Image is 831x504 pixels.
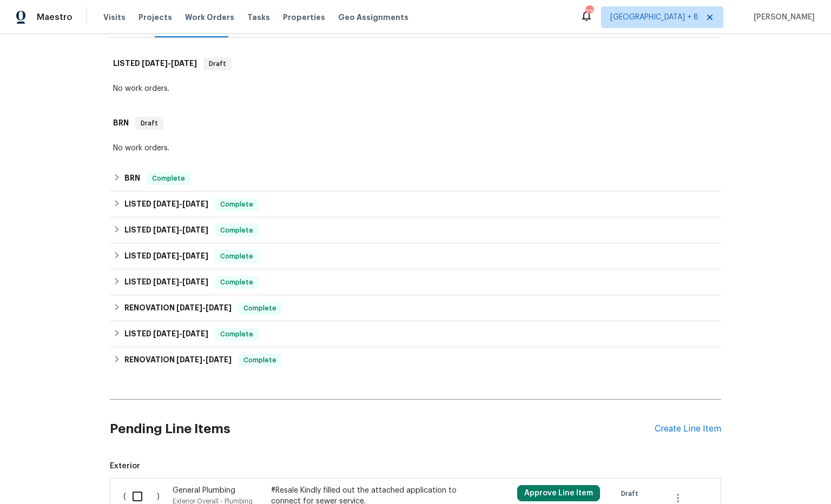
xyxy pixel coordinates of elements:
[176,304,232,311] span: -
[153,252,208,260] span: -
[338,12,408,23] span: Geo Assignments
[124,172,140,185] h6: BRN
[176,304,202,311] span: [DATE]
[206,356,232,363] span: [DATE]
[124,198,208,211] h6: LISTED
[205,58,230,69] span: Draft
[110,47,721,81] div: LISTED [DATE]-[DATE]Draft
[142,59,197,67] span: -
[153,330,179,337] span: [DATE]
[216,329,258,340] span: Complete
[153,252,179,260] span: [DATE]
[110,461,721,472] span: Exterior
[621,488,643,499] span: Draft
[110,269,721,295] div: LISTED [DATE]-[DATE]Complete
[124,276,208,289] h6: LISTED
[216,199,258,210] span: Complete
[182,278,208,286] span: [DATE]
[124,302,232,315] h6: RENOVATION
[110,404,655,454] h2: Pending Line Items
[110,347,721,373] div: RENOVATION [DATE]-[DATE]Complete
[153,200,208,208] span: -
[124,224,208,237] h6: LISTED
[138,12,172,23] span: Projects
[113,57,197,70] h6: LISTED
[142,59,168,67] span: [DATE]
[182,330,208,337] span: [DATE]
[610,12,698,23] span: [GEOGRAPHIC_DATA] + 8
[153,226,179,234] span: [DATE]
[206,304,232,311] span: [DATE]
[110,321,721,347] div: LISTED [DATE]-[DATE]Complete
[103,12,126,23] span: Visits
[171,59,197,67] span: [DATE]
[153,278,208,286] span: -
[239,303,281,314] span: Complete
[136,118,162,129] span: Draft
[113,83,718,94] div: No work orders.
[173,487,235,494] span: General Plumbing
[153,226,208,234] span: -
[124,250,208,263] h6: LISTED
[153,278,179,286] span: [DATE]
[153,200,179,208] span: [DATE]
[216,277,258,288] span: Complete
[153,330,208,337] span: -
[517,485,600,501] button: Approve Line Item
[124,328,208,341] h6: LISTED
[110,165,721,191] div: BRN Complete
[216,225,258,236] span: Complete
[176,356,232,363] span: -
[749,12,815,23] span: [PERSON_NAME]
[110,106,721,141] div: BRN Draft
[110,243,721,269] div: LISTED [DATE]-[DATE]Complete
[585,6,593,17] div: 210
[110,191,721,217] div: LISTED [DATE]-[DATE]Complete
[185,12,234,23] span: Work Orders
[124,354,232,367] h6: RENOVATION
[37,12,72,23] span: Maestro
[655,424,721,434] div: Create Line Item
[182,200,208,208] span: [DATE]
[113,117,129,130] h6: BRN
[110,295,721,321] div: RENOVATION [DATE]-[DATE]Complete
[216,251,258,262] span: Complete
[283,12,325,23] span: Properties
[239,355,281,366] span: Complete
[176,356,202,363] span: [DATE]
[182,252,208,260] span: [DATE]
[182,226,208,234] span: [DATE]
[148,173,189,184] span: Complete
[247,14,270,21] span: Tasks
[113,143,718,154] div: No work orders.
[110,217,721,243] div: LISTED [DATE]-[DATE]Complete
